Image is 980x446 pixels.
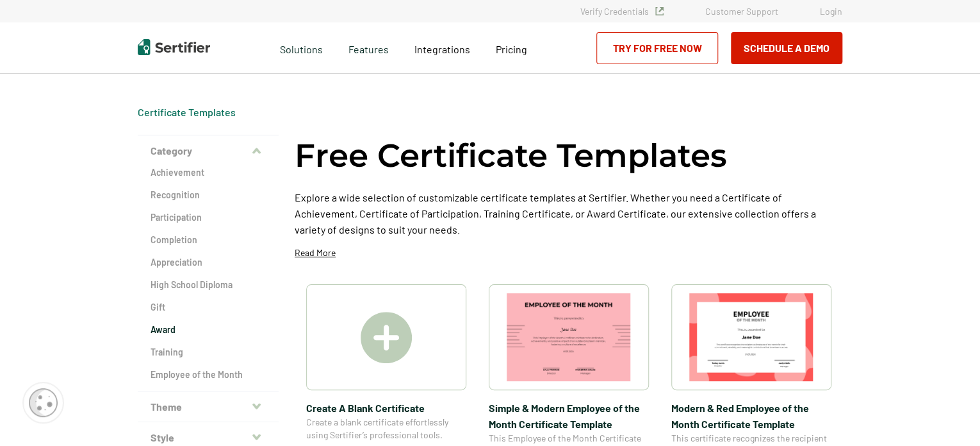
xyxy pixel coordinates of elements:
span: Integrations [414,43,470,55]
a: Appreciation [151,256,266,269]
a: Pricing [496,40,527,56]
span: Features [348,40,389,56]
a: Recognition [151,189,266,202]
a: Integrations [414,40,470,56]
span: Certificate Templates [138,106,236,119]
a: Customer Support [705,6,778,17]
span: Modern & Red Employee of the Month Certificate Template [671,400,831,432]
img: Create A Blank Certificate [361,312,412,363]
a: Gift [151,301,266,314]
img: Simple & Modern Employee of the Month Certificate Template [507,293,631,381]
a: Completion [151,234,266,246]
a: Participation [151,211,266,224]
span: Solutions [280,40,323,56]
div: Category [138,166,279,391]
img: Modern & Red Employee of the Month Certificate Template [689,293,813,381]
a: High School Diploma [151,279,266,291]
span: Simple & Modern Employee of the Month Certificate Template [489,400,649,432]
a: Certificate Templates [138,106,236,118]
a: Verify Credentials [580,6,664,17]
button: Category [138,135,279,166]
span: Pricing [496,43,527,55]
a: Try for Free Now [596,32,718,64]
a: Training [151,346,266,359]
button: Theme [138,391,279,422]
h1: Free Certificate Templates [295,135,727,176]
button: Schedule a Demo [731,32,842,64]
iframe: Chat Widget [916,384,980,446]
span: Create a blank certificate effortlessly using Sertifier’s professional tools. [306,416,466,442]
div: Breadcrumb [138,106,236,119]
span: Create A Blank Certificate [306,400,466,416]
img: Cookie Popup Icon [29,388,58,417]
img: Verified [655,7,664,15]
p: Read More [295,246,336,259]
img: Sertifier | Digital Credentialing Platform [138,39,210,55]
a: Login [820,6,842,17]
a: Award [151,323,266,336]
a: Employee of the Month [151,368,266,381]
a: Achievement [151,166,266,179]
p: Explore a wide selection of customizable certificate templates at Sertifier. Whether you need a C... [295,189,842,237]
